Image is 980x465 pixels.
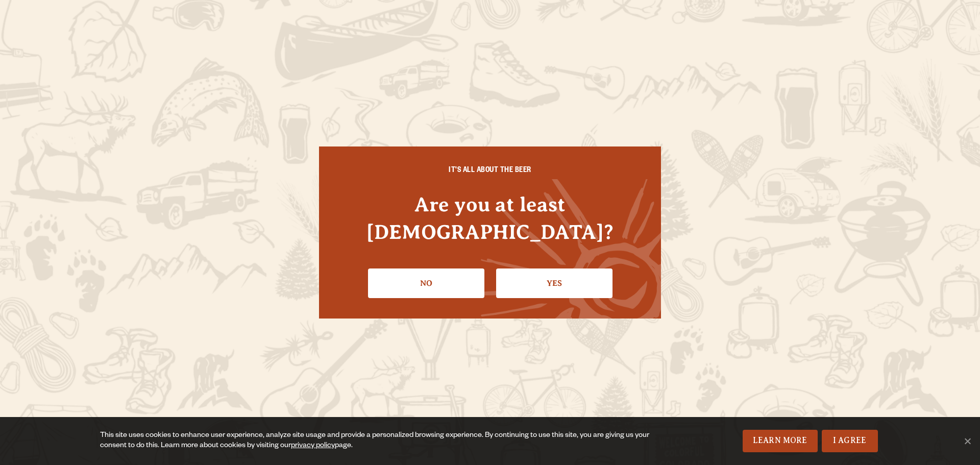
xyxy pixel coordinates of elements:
h6: IT'S ALL ABOUT THE BEER [339,167,641,176]
span: No [962,436,972,446]
a: I Agree [822,430,878,452]
h4: Are you at least [DEMOGRAPHIC_DATA]? [339,191,641,245]
a: Learn More [743,430,818,452]
a: No [368,268,484,298]
div: This site uses cookies to enhance user experience, analyze site usage and provide a personalized ... [100,431,657,451]
a: privacy policy [291,442,335,450]
a: Confirm I'm 21 or older [496,268,612,298]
